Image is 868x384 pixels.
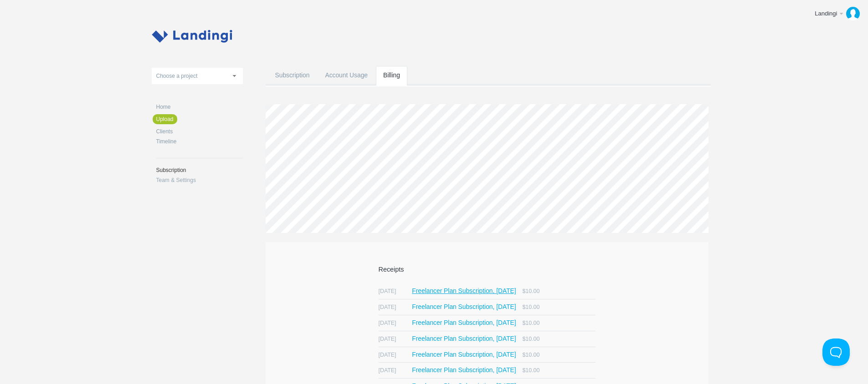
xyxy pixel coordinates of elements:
a: Billing [376,66,407,102]
img: landingi-logo_20200813074244.png [152,30,232,43]
span: Freelancer Plan Subscription, [DATE] [412,352,516,358]
span: Freelancer Plan Subscription, [DATE] [412,367,516,374]
a: [DATE] Freelancer Plan Subscription, [DATE] $10.00 [379,347,596,363]
img: 3f630892c568204773eadf6b2c534070 [846,7,860,20]
span: $10.00 [522,368,539,373]
a: Clients [156,129,243,134]
a: [DATE] Freelancer Plan Subscription, [DATE] $10.00 [379,299,596,315]
span: $10.00 [522,352,539,358]
span: [DATE] [379,352,411,358]
a: Subscription [156,167,243,173]
span: [DATE] [379,336,411,342]
span: Freelancer Plan Subscription, [DATE] [412,304,516,310]
a: Account Usage [318,66,375,102]
span: Choose a project [156,73,198,79]
span: Freelancer Plan Subscription, [DATE] [412,288,516,294]
span: Freelancer Plan Subscription, [DATE] [412,320,516,326]
span: [DATE] [379,288,411,294]
a: [DATE] Freelancer Plan Subscription, [DATE] $10.00 [379,315,596,331]
a: Home [156,104,243,110]
div: Landingi [815,9,838,18]
span: $10.00 [522,304,539,310]
span: Freelancer Plan Subscription, [DATE] [412,336,516,342]
a: [DATE] Freelancer Plan Subscription, [DATE] $10.00 [379,283,596,299]
a: [DATE] Freelancer Plan Subscription, [DATE] $10.00 [379,331,596,347]
a: [DATE] Freelancer Plan Subscription, [DATE] $10.00 [379,363,596,378]
span: $10.00 [522,336,539,342]
span: [DATE] [379,320,411,326]
span: [DATE] [379,304,411,310]
a: Subscription [268,66,317,102]
iframe: Help Scout Beacon - Open [822,339,850,366]
a: Upload [153,114,177,124]
a: Team & Settings [156,177,243,183]
a: Timeline [156,139,243,144]
span: [DATE] [379,368,411,373]
a: Landingi [808,5,863,23]
span: $10.00 [522,320,539,326]
span: $10.00 [522,288,539,294]
h2: Receipts [379,265,596,284]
